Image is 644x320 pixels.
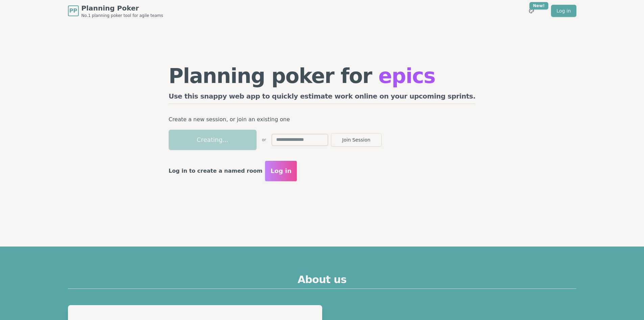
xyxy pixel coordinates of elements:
[169,166,263,176] p: Log in to create a named room
[68,3,163,18] a: PPPlanning PokerNo.1 planning poker tool for agile teams
[378,64,435,88] span: epics
[270,166,291,176] span: Log in
[68,274,576,289] h2: About us
[262,137,266,143] span: or
[69,7,77,15] span: PP
[81,3,163,13] span: Planning Poker
[169,91,476,104] h2: Use this snappy web app to quickly estimate work online on your upcoming sprints.
[169,66,476,86] h1: Planning poker for
[529,2,549,9] div: New!
[551,5,576,17] a: Log in
[265,161,297,181] button: Log in
[169,115,476,124] p: Create a new session, or join an existing one
[525,5,538,17] button: New!
[331,133,382,147] button: Join Session
[81,13,163,18] span: No.1 planning poker tool for agile teams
